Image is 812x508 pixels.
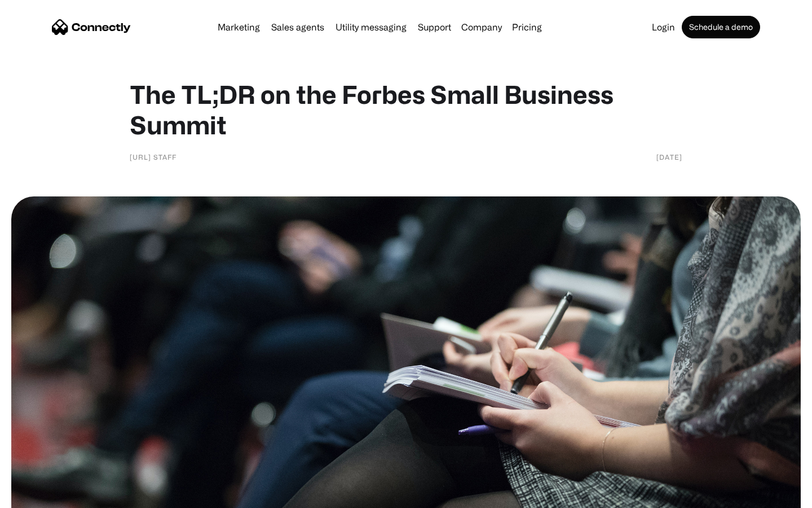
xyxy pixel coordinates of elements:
[507,23,546,32] a: Pricing
[647,23,679,32] a: Login
[656,151,682,163] div: [DATE]
[458,19,505,35] div: Company
[267,23,329,32] a: Sales agents
[213,23,264,32] a: Marketing
[11,488,68,504] aside: Language selected: English
[23,488,68,504] ul: Language list
[413,23,456,32] a: Support
[461,19,502,35] div: Company
[331,23,411,32] a: Utility messaging
[130,151,176,163] div: [URL] Staff
[682,16,760,38] a: Schedule a demo
[52,19,131,36] a: home
[130,79,682,140] h1: The TL;DR on the Forbes Small Business Summit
